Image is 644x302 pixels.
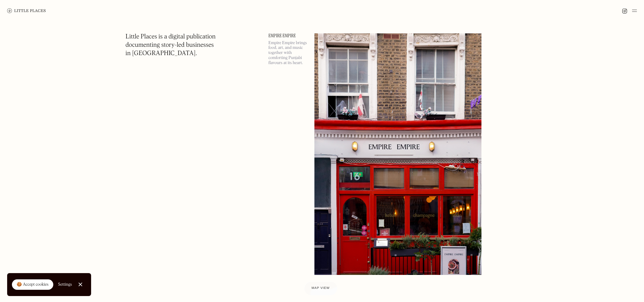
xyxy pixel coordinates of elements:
a: Settings [58,278,72,291]
a: Close Cookie Popup [74,278,86,290]
div: 🍪 Accept cookies [17,282,49,288]
a: Map view [304,281,337,295]
a: Empire Empire [269,33,307,38]
img: Empire Empire [314,33,482,275]
h1: Little Places is a digital publication documenting story-led businesses in [GEOGRAPHIC_DATA]. [126,33,216,58]
div: Settings [58,282,72,287]
a: 🍪 Accept cookies [12,279,53,290]
span: Map view [312,287,330,290]
p: Empire Empire brings food, art, and music together with comforting Punjabi flavours at its heart. [269,41,307,66]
